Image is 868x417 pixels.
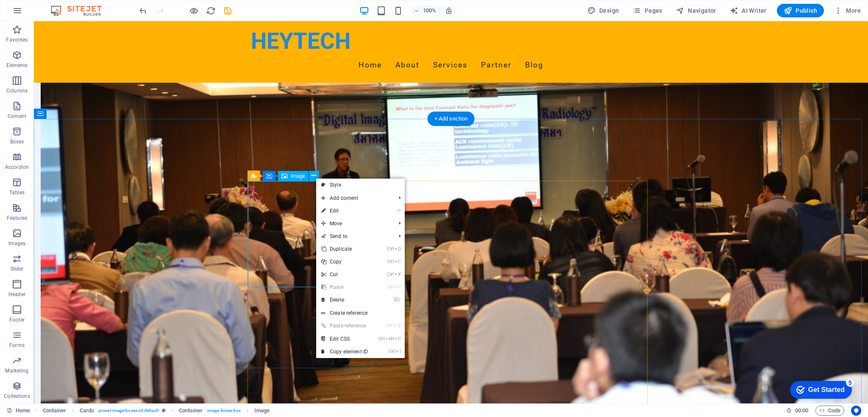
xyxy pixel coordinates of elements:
[378,336,385,341] i: Ctrl
[395,284,401,290] i: V
[676,6,716,15] span: Navigator
[396,349,401,354] i: I
[395,246,401,252] i: D
[316,255,373,268] a: CtrlCCopy
[387,271,394,277] i: Ctrl
[8,240,26,247] p: Images
[25,9,61,17] div: Get Started
[316,230,392,243] a: Send to
[316,294,373,306] a: ⌦Delete
[395,336,401,341] i: C
[316,243,373,255] a: CtrlDDuplicate
[834,6,861,15] span: More
[395,259,401,264] i: C
[726,4,770,17] button: AI Writer
[387,259,394,264] i: Ctrl
[386,323,392,328] i: Ctrl
[831,4,864,17] button: More
[389,349,395,354] i: Ctrl
[584,4,623,17] div: Design (Ctrl+Alt+Y)
[428,112,475,126] div: + Add section
[385,336,394,341] i: Alt
[395,271,401,277] i: X
[397,208,401,213] i: ⏎
[7,4,69,22] div: Get Started 5 items remaining, 0% complete
[819,406,840,416] span: Code
[4,393,30,400] p: Collections
[254,406,270,416] span: Click to select. Double-click to edit
[632,6,662,15] span: Pages
[10,138,24,145] p: Boxes
[138,6,148,16] i: Undo: Change menu items (Ctrl+Z)
[316,204,373,217] a: ⏎Edit
[6,87,28,94] p: Columns
[9,316,25,323] p: Footer
[786,406,809,416] h6: Session time
[9,342,25,349] p: Forms
[5,367,28,374] p: Marketing
[223,6,233,16] i: Save (Ctrl+S)
[8,113,26,120] p: Content
[795,406,808,416] span: 00 00
[223,6,233,16] button: save
[387,284,394,290] i: Ctrl
[63,2,71,10] div: 5
[801,407,802,414] span: :
[43,406,67,416] span: Click to select. Double-click to edit
[11,266,24,272] p: Slider
[777,4,824,17] button: Publish
[7,215,27,221] p: Features
[6,36,28,43] p: Favorites
[206,406,241,416] span: . image-boxes-box
[584,4,623,17] button: Design
[138,6,148,16] button: undo
[179,406,203,416] span: Click to select. Double-click to edit
[9,189,25,196] p: Tables
[8,291,25,298] p: Header
[80,406,94,416] span: Click to select. Double-click to edit
[43,406,270,416] nav: breadcrumb
[316,333,373,345] a: CtrlAltCEdit CSS
[730,6,767,15] span: AI Writer
[445,7,453,14] i: On resize automatically adjust zoom level to fit chosen device.
[784,6,817,15] span: Publish
[410,6,440,16] button: 100%
[316,281,373,294] a: CtrlVPaste
[316,345,373,358] a: CtrlICopy element ID
[7,406,30,416] a: Click to cancel selection. Double-click to open Pages
[587,6,619,15] span: Design
[189,6,199,16] button: Click here to leave preview mode and continue editing
[206,6,216,16] button: reload
[6,62,28,69] p: Elements
[206,6,216,16] i: Reload page
[316,307,405,319] a: Create reference
[393,323,397,328] i: ⇧
[316,217,392,230] span: Move
[673,4,720,17] button: Navigator
[97,406,159,416] span: . preset-image-boxes-v3-default
[394,297,401,302] i: ⌦
[815,406,844,416] button: Code
[316,192,392,204] span: Add content
[291,174,305,179] span: Image
[5,164,29,171] p: Accordion
[316,179,405,191] a: Style
[316,268,373,281] a: CtrlXCut
[49,6,112,16] img: Editor Logo
[387,246,394,252] i: Ctrl
[162,408,166,413] i: This element is a customizable preset
[316,319,373,332] a: Ctrl⇧VPaste reference
[398,323,401,328] i: V
[423,6,437,16] h6: 100%
[851,406,861,416] button: Usercentrics
[629,4,665,17] button: Pages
